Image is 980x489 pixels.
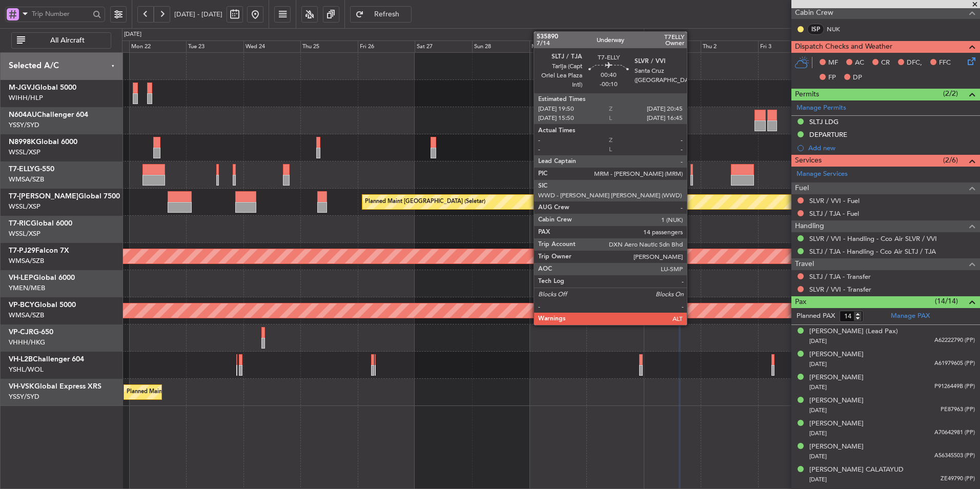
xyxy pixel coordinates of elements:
[935,296,958,307] span: (14/14)
[941,405,975,414] span: PE87963 (PP)
[9,301,34,309] span: VP-BCY
[797,103,846,113] a: Manage Permits
[797,311,835,321] label: Planned PAX
[9,274,33,281] span: VH-LEP
[809,419,864,429] div: [PERSON_NAME]
[795,296,806,308] span: Pax
[809,453,827,460] span: [DATE]
[934,429,975,437] span: A70642981 (PP)
[9,356,84,363] a: VH-L2BChallenger 604
[795,41,892,53] span: Dispatch Checks and Weather
[853,73,862,83] span: DP
[809,234,937,243] a: SLVR / VVI - Handling - Cco Air SLVR / VVI
[809,406,827,414] span: [DATE]
[808,144,975,152] div: Add new
[828,58,838,68] span: MF
[9,329,53,336] a: VP-CJRG-650
[9,84,76,91] a: M-JGVJGlobal 5000
[472,40,529,53] div: Sun 28
[9,301,76,309] a: VP-BCYGlobal 5000
[9,220,72,227] a: T7-RICGlobal 6000
[809,130,847,139] div: DEPARTURE
[701,40,758,53] div: Thu 2
[809,209,859,218] a: SLTJ / TJA - Fuel
[9,256,44,266] a: WMSA/SZB
[809,430,827,437] span: [DATE]
[9,329,33,336] span: VP-CJR
[9,229,40,238] a: WSSL/XSP
[9,383,101,390] a: VH-VSKGlobal Express XRS
[795,155,822,167] span: Services
[186,40,243,53] div: Tue 23
[943,88,958,99] span: (2/2)
[9,383,34,390] span: VH-VSK
[939,58,951,68] span: FFC
[9,365,44,374] a: YSHL/WOL
[9,166,54,173] a: T7-ELLYG-550
[827,25,850,34] a: NUK
[9,111,37,118] span: N604AU
[828,73,836,83] span: FP
[758,40,815,53] div: Fri 3
[809,117,839,126] div: SLTJ LDG
[9,193,78,200] span: T7-[PERSON_NAME]
[9,356,33,363] span: VH-L2B
[809,442,864,452] div: [PERSON_NAME]
[809,196,860,205] a: SLVR / VVI - Fuel
[9,392,39,401] a: YSSY/SYD
[586,40,644,53] div: Tue 30
[9,274,75,281] a: VH-LEPGlobal 6000
[795,89,819,100] span: Permits
[809,337,827,345] span: [DATE]
[934,382,975,391] span: P9126449B (PP)
[809,476,827,483] span: [DATE]
[797,169,848,179] a: Manage Services
[124,30,141,39] div: [DATE]
[9,138,36,146] span: N8998K
[809,383,827,391] span: [DATE]
[943,155,958,166] span: (2/6)
[365,194,485,210] div: Planned Maint [GEOGRAPHIC_DATA] (Seletar)
[415,40,472,53] div: Sat 27
[941,475,975,483] span: ZE49790 (PP)
[9,311,44,320] a: WMSA/SZB
[9,283,45,293] a: YMEN/MEB
[9,84,35,91] span: M-JGVJ
[795,220,824,232] span: Handling
[9,120,39,130] a: YSSY/SYD
[9,202,40,211] a: WSSL/XSP
[934,336,975,345] span: A62222790 (PP)
[11,32,111,49] button: All Aircraft
[9,220,31,227] span: T7-RIC
[300,40,358,53] div: Thu 25
[881,58,890,68] span: CR
[9,338,45,347] a: VHHH/HKG
[9,166,34,173] span: T7-ELLY
[9,93,43,103] a: WIHH/HLP
[807,24,824,35] div: ISP
[907,58,922,68] span: DFC,
[127,384,246,400] div: Planned Maint Sydney ([PERSON_NAME] Intl)
[809,360,827,368] span: [DATE]
[809,272,871,281] a: SLTJ / TJA - Transfer
[32,6,90,22] input: Trip Number
[809,327,898,337] div: [PERSON_NAME] (Lead Pax)
[795,258,814,270] span: Travel
[934,359,975,368] span: A61979605 (PP)
[934,452,975,460] span: A56345503 (PP)
[529,40,587,53] div: Mon 29
[129,40,187,53] div: Mon 22
[9,148,40,157] a: WSSL/XSP
[350,6,412,23] button: Refresh
[9,175,44,184] a: WMSA/SZB
[809,373,864,383] div: [PERSON_NAME]
[795,182,809,194] span: Fuel
[9,111,88,118] a: N604AUChallenger 604
[809,247,936,256] a: SLTJ / TJA - Handling - Cco Air SLTJ / TJA
[809,465,904,475] div: [PERSON_NAME] CALATAYUD
[891,311,930,321] a: Manage PAX
[809,350,864,360] div: [PERSON_NAME]
[366,11,408,18] span: Refresh
[27,37,108,44] span: All Aircraft
[809,285,871,294] a: SLVR / VVI - Transfer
